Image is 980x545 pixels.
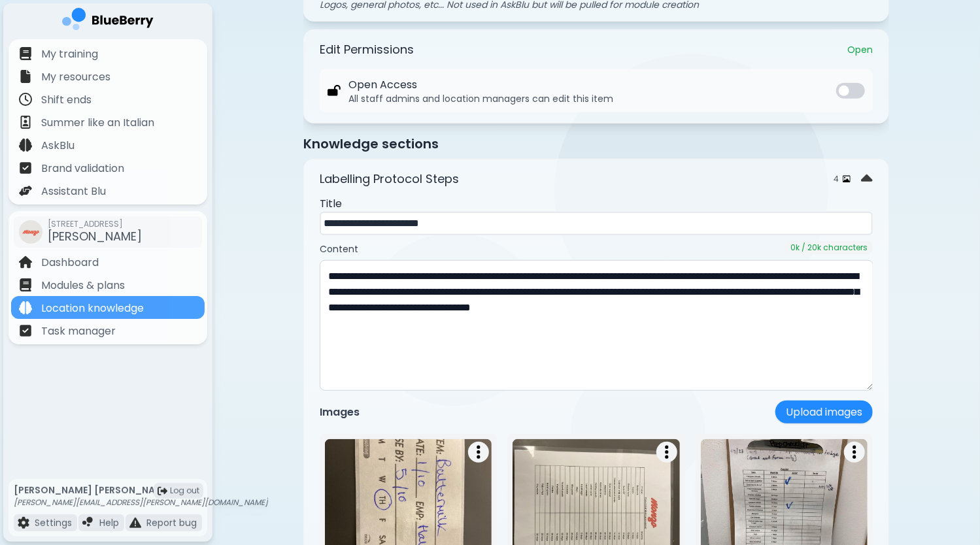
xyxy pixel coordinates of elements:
img: file icon [129,517,141,529]
img: file icon [19,301,32,314]
img: down chevron [861,170,873,189]
img: file icon [19,70,32,83]
img: Open [328,85,341,97]
img: actions [477,444,481,460]
img: file icon [19,47,32,60]
span: [PERSON_NAME] [48,228,142,244]
img: company thumbnail [19,220,42,244]
img: file icon [19,93,32,106]
img: file icon [82,517,94,529]
p: Knowledge sections [303,134,889,154]
label: Content [320,243,358,255]
p: Brand validation [41,161,124,176]
img: file icon [19,139,32,152]
p: Dashboard [41,255,99,271]
p: [PERSON_NAME][EMAIL_ADDRESS][PERSON_NAME][DOMAIN_NAME] [14,497,268,508]
p: Task manager [41,323,116,339]
img: file icon [19,161,32,174]
p: Location knowledge [41,301,144,316]
img: file icon [19,116,32,129]
p: Images [320,405,360,420]
p: Help [99,517,119,529]
h3: Edit Permissions [320,41,414,59]
p: Summer like an Italian [41,115,154,131]
img: file icon [19,324,32,337]
img: actions [853,444,856,460]
img: file icon [19,184,32,197]
p: My resources [41,69,110,85]
span: Log out [170,486,199,496]
span: Open [847,44,873,56]
img: file icon [19,256,32,269]
p: My training [41,46,98,62]
img: file icon [18,517,29,529]
img: image [843,175,851,183]
img: file icon [19,278,32,291]
p: Report bug [146,517,197,529]
img: company logo [62,8,154,35]
div: 0 k / 20k characters [785,241,873,254]
img: actions [665,444,669,460]
p: All staff admins and location managers can edit this item [348,93,613,105]
p: Assistant Blu [41,184,106,199]
p: Shift ends [41,92,92,108]
p: Open Access [348,77,613,93]
img: logout [158,486,167,496]
span: [STREET_ADDRESS] [48,219,142,229]
p: Title [320,196,873,212]
p: [PERSON_NAME] [PERSON_NAME] [14,484,268,496]
p: Modules & plans [41,278,125,293]
p: Settings [35,517,72,529]
p: AskBlu [41,138,75,154]
p: Labelling Protocol Steps [320,170,459,188]
div: 4 [834,174,851,184]
button: Upload images [775,401,873,423]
